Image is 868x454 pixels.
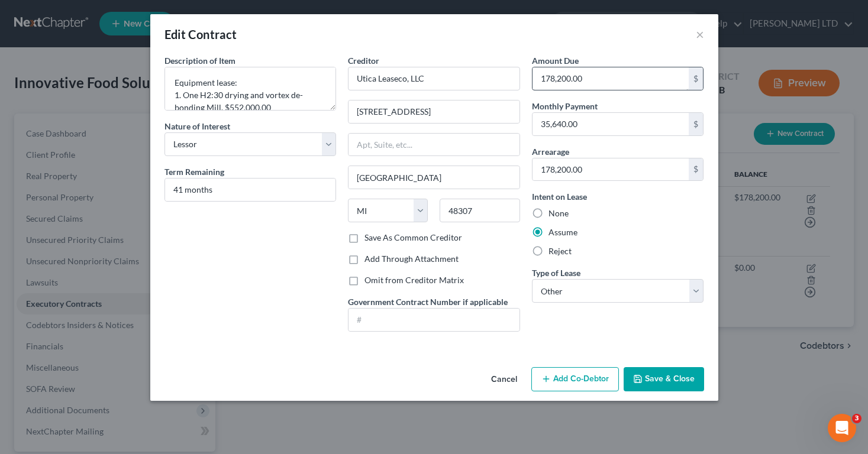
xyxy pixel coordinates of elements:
[533,67,689,90] input: 0.00
[689,67,703,90] div: $
[364,253,459,265] label: Add Through Attachment
[348,296,508,308] label: Government Contract Number if applicable
[349,134,519,156] input: Apt, Suite, etc...
[689,113,703,135] div: $
[532,190,587,203] label: Intent on Lease
[164,56,235,66] span: Description of Item
[440,199,519,222] input: Enter zip..
[548,226,577,238] label: Assume
[532,268,580,278] span: Type of Lease
[482,368,527,392] button: Cancel
[164,120,230,132] label: Nature of Interest
[532,145,569,158] label: Arrearage
[828,414,856,442] iframe: Intercom live chat
[531,367,619,392] button: Add Co-Debtor
[696,27,704,41] button: ×
[548,245,572,257] label: Reject
[364,232,462,244] label: Save As Common Creditor
[164,166,224,178] label: Term Remaining
[548,207,569,219] label: None
[348,56,379,66] span: Creditor
[532,54,579,67] label: Amount Due
[624,367,704,392] button: Save & Close
[348,67,520,90] input: Search creditor by name...
[165,179,336,201] input: --
[852,414,861,423] span: 3
[349,100,519,123] input: Enter address...
[532,100,598,112] label: Monthly Payment
[164,26,237,43] div: Edit Contract
[533,113,689,135] input: 0.00
[533,158,689,181] input: 0.00
[689,158,703,181] div: $
[349,309,519,331] input: #
[349,166,519,189] input: Enter city...
[364,274,464,286] label: Omit from Creditor Matrix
